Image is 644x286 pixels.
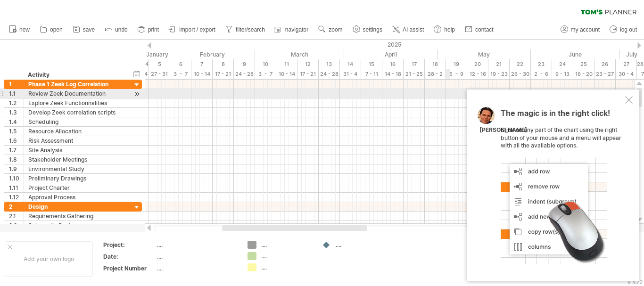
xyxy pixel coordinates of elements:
div: Preliminary Drawings [28,174,122,183]
div: 1.9 [9,164,23,173]
div: Date: [103,253,155,261]
div: 1.12 [9,193,23,202]
div: 21 [488,59,510,69]
div: 19 [446,59,467,69]
div: 30 - 4 [616,69,637,79]
div: Risk Assessment [28,136,122,145]
div: 2 - 6 [531,69,552,79]
div: April 2025 [344,49,438,59]
div: Explore Zeek Functionnalities [28,98,122,107]
a: zoom [316,24,345,36]
div: [PERSON_NAME] [479,126,527,134]
div: scroll to activity [132,89,141,99]
div: Stakeholder Meetings [28,155,122,164]
div: 14 [340,59,361,69]
div: Click on any part of the chart using the right button of your mouse and a menu will appear with a... [501,109,623,264]
div: Environmental Study [28,164,122,173]
div: 16 [382,59,404,69]
a: AI assist [390,24,427,36]
div: 1.8 [9,155,23,164]
div: 7 - 11 [361,69,382,79]
a: settings [350,24,385,36]
span: contact [475,26,494,33]
div: 5 [149,59,170,69]
div: Activity [28,70,122,80]
div: Site Analysis [28,146,122,155]
div: 9 - 13 [552,69,573,79]
div: 2.1 [9,212,23,221]
a: navigator [272,24,311,36]
div: 12 [297,59,319,69]
a: my account [558,24,603,36]
span: navigator [285,26,308,33]
div: .... [157,264,236,272]
div: 2 [9,202,23,211]
div: Requirements Gathering [28,212,122,221]
div: 13 [319,59,340,69]
div: Add your own logo [5,241,93,277]
div: 26 [594,59,616,69]
span: my account [571,26,600,33]
div: 23 [531,59,552,69]
div: 24 - 28 [234,69,255,79]
div: 10 - 14 [276,69,297,79]
div: March 2025 [255,49,344,59]
span: undo [115,26,128,33]
div: 17 - 21 [213,69,234,79]
span: new [19,26,30,33]
span: AI assist [403,26,424,33]
div: 1.10 [9,174,23,183]
a: open [37,24,66,36]
div: Project Number [103,264,155,272]
div: 16 - 20 [573,69,594,79]
div: .... [261,252,313,260]
div: 22 [510,59,531,69]
div: 8 [213,59,234,69]
div: .... [157,241,236,249]
div: Resource Allocation [28,127,122,136]
div: Review Zeek Documentation [28,89,122,98]
div: 31 - 4 [340,69,361,79]
div: 18 [425,59,446,69]
span: settings [363,26,382,33]
div: v 422 [627,278,643,286]
div: 3 - 7 [170,69,191,79]
a: contact [462,24,496,36]
a: help [431,24,458,36]
div: 15 [361,59,382,69]
div: 28 - 2 [425,69,446,79]
div: 10 [255,59,276,69]
div: 23 - 27 [594,69,616,79]
span: import / export [179,26,215,33]
div: 1.7 [9,146,23,155]
div: 26 - 30 [510,69,531,79]
div: Phase 1 Zeek Log Correlation [28,80,122,89]
div: .... [261,263,313,271]
div: 9 [234,59,255,69]
div: 12 - 16 [467,69,488,79]
div: May 2025 [438,49,531,59]
div: 1.1 [9,89,23,98]
div: 25 [573,59,594,69]
div: Design [28,202,122,211]
div: 10 - 14 [191,69,213,79]
a: log out [607,24,640,36]
a: import / export [166,24,218,36]
a: undo [102,24,131,36]
div: Project Charter [28,183,122,192]
div: 7 [191,59,213,69]
div: 3 - 7 [255,69,276,79]
span: log out [620,26,637,33]
div: 17 [404,59,425,69]
div: 21 - 25 [404,69,425,79]
div: 17 - 21 [297,69,319,79]
div: 1.2 [9,98,23,107]
div: 1 [9,80,23,89]
div: Schematic Design [28,221,122,230]
div: Approval Process [28,193,122,202]
div: 14 - 18 [382,69,404,79]
div: 2.2 [9,221,23,230]
div: Project: [103,241,155,249]
span: print [148,26,159,33]
div: 1.5 [9,127,23,136]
